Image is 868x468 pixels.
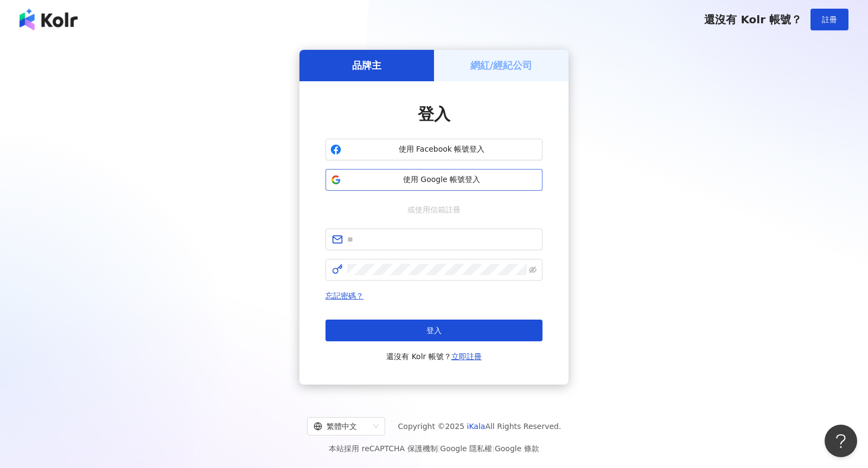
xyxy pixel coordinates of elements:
[440,444,492,453] a: Google 隱私權
[386,350,482,363] span: 還沒有 Kolr 帳號？
[470,58,533,72] h5: 網紅/經紀公司
[438,444,441,453] span: |
[400,204,468,216] span: 或使用信箱註冊
[325,139,542,160] button: 使用 Facebook 帳號登入
[529,266,537,274] span: eye-invisible
[495,444,539,453] a: Google 條款
[810,9,848,30] button: 註冊
[426,326,442,335] span: 登入
[492,444,495,453] span: |
[20,9,78,30] img: logo
[314,418,369,435] div: 繁體中文
[352,58,381,72] h5: 品牌主
[329,442,539,455] span: 本站採用 reCAPTCHA 保護機制
[346,144,538,155] span: 使用 Facebook 帳號登入
[825,425,857,457] iframe: Help Scout Beacon - Open
[398,420,561,433] span: Copyright © 2025 All Rights Reserved.
[418,105,450,123] span: 登入
[325,291,363,300] a: 忘記密碼？
[346,174,538,185] span: 使用 Google 帳號登入
[451,352,482,361] a: 立即註冊
[467,422,486,431] a: iKala
[822,15,837,24] span: 註冊
[325,320,542,341] button: 登入
[704,13,802,26] span: 還沒有 Kolr 帳號？
[325,169,542,191] button: 使用 Google 帳號登入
